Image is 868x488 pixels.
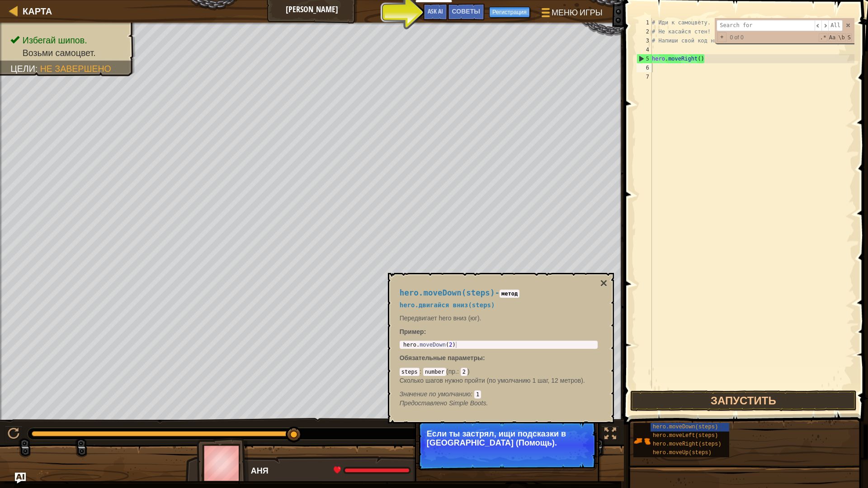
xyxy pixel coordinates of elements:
p: Передвигает hero вниз (юг). [400,314,598,323]
span: Предоставлено [400,399,449,407]
span: : [457,368,461,375]
span: hero.двигайся вниз(steps) [400,301,495,309]
code: 2 [461,368,467,376]
code: number [423,368,446,376]
em: Simple Boots. [400,399,488,407]
code: 1 [474,390,481,399]
span: пр. [448,368,457,375]
button: × [600,277,607,290]
span: : [471,390,474,398]
h4: - [400,289,598,297]
span: Значение по умолчанию [400,390,471,398]
code: метод [500,290,519,298]
p: Сколько шагов нужно пройти (по умолчанию 1 шаг, 12 метров). [400,376,598,385]
div: ( ) [400,367,598,399]
span: : [420,368,423,375]
strong: : [400,328,426,335]
code: steps [400,368,420,376]
span: hero.moveDown(steps) [400,288,495,297]
span: Пример [400,328,424,335]
span: : [483,354,485,361]
span: Обязательные параметры [400,354,483,361]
